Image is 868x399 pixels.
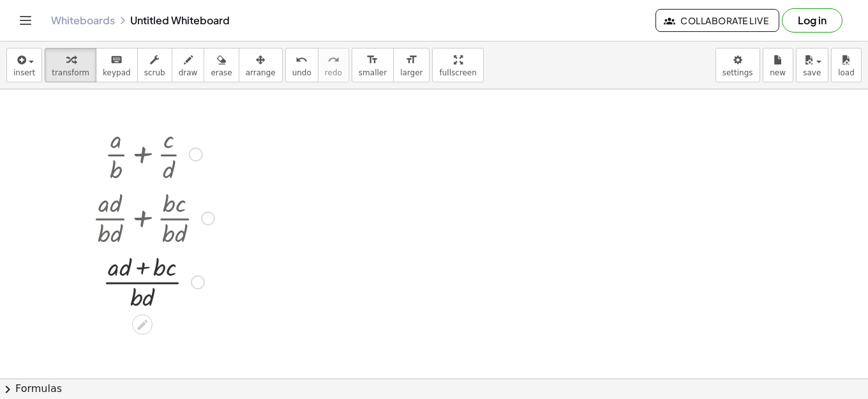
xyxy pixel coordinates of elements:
button: insert [6,48,42,82]
button: Toggle navigation [15,10,36,31]
span: redo [325,68,342,77]
button: format_sizelarger [393,48,430,82]
i: undo [296,52,308,68]
button: Log in [782,8,842,33]
button: save [796,48,828,82]
button: redoredo [318,48,349,82]
span: insert [13,68,35,77]
button: fullscreen [432,48,483,82]
span: undo [292,68,311,77]
button: settings [715,48,760,82]
span: Collaborate Live [666,15,768,26]
span: larger [400,68,423,77]
button: new [763,48,793,82]
button: arrange [239,48,283,82]
button: keyboardkeypad [96,48,138,82]
span: scrub [144,68,165,77]
span: keypad [103,68,131,77]
button: load [831,48,862,82]
button: format_sizesmaller [352,48,394,82]
span: transform [52,68,89,77]
a: Whiteboards [51,14,115,27]
span: settings [722,68,753,77]
span: save [803,68,821,77]
button: Collaborate Live [655,9,779,32]
span: smaller [359,68,387,77]
i: format_size [366,52,378,68]
i: format_size [405,52,417,68]
div: Edit math [132,314,153,335]
button: draw [172,48,205,82]
button: erase [204,48,239,82]
span: fullscreen [439,68,476,77]
span: draw [179,68,198,77]
span: arrange [246,68,276,77]
button: scrub [137,48,172,82]
span: load [838,68,855,77]
i: redo [327,52,340,68]
span: erase [211,68,232,77]
i: keyboard [110,52,123,68]
span: new [770,68,786,77]
button: transform [45,48,96,82]
button: undoundo [285,48,318,82]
